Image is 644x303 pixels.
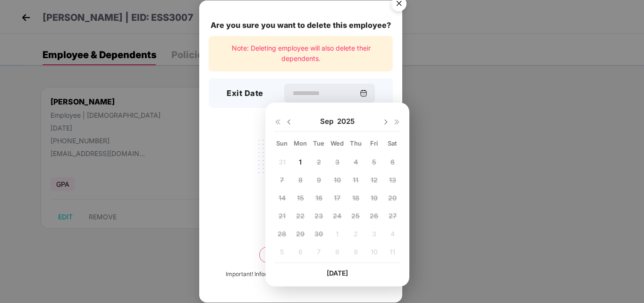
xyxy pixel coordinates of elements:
div: Important! Information once deleted, can’t be recovered. [226,270,376,279]
img: svg+xml;base64,PHN2ZyB4bWxucz0iaHR0cDovL3d3dy53My5vcmcvMjAwMC9zdmciIHdpZHRoPSIxNiIgaGVpZ2h0PSIxNi... [274,118,281,126]
h3: Exit Date [227,87,263,100]
div: Are you sure you want to delete this employee? [209,19,393,31]
img: svg+xml;base64,PHN2ZyBpZD0iRHJvcGRvd24tMzJ4MzIiIHhtbG5zPSJodHRwOi8vd3d3LnczLm9yZy8yMDAwL3N2ZyIgd2... [382,118,390,126]
div: Fri [366,139,382,147]
div: Thu [347,139,364,147]
div: Note: Deleting employee will also delete their dependents. [209,36,393,71]
img: svg+xml;base64,PHN2ZyB4bWxucz0iaHR0cDovL3d3dy53My5vcmcvMjAwMC9zdmciIHdpZHRoPSIyMjQiIGhlaWdodD0iMT... [248,134,354,208]
span: [DATE] [327,269,348,277]
div: Tue [311,139,327,147]
span: 1 [299,158,302,166]
img: svg+xml;base64,PHN2ZyBpZD0iRHJvcGRvd24tMzJ4MzIiIHhtbG5zPSJodHRwOi8vd3d3LnczLm9yZy8yMDAwL3N2ZyIgd2... [285,118,293,126]
span: 2025 [337,117,355,126]
div: Mon [292,139,309,147]
div: Wed [329,139,346,147]
img: svg+xml;base64,PHN2ZyBpZD0iQ2FsZW5kYXItMzJ4MzIiIHhtbG5zPSJodHRwOi8vd3d3LnczLm9yZy8yMDAwL3N2ZyIgd2... [360,89,367,97]
span: Sep [320,117,337,126]
button: Delete permanently [259,247,342,263]
img: svg+xml;base64,PHN2ZyB4bWxucz0iaHR0cDovL3d3dy53My5vcmcvMjAwMC9zdmciIHdpZHRoPSIxNiIgaGVpZ2h0PSIxNi... [393,118,401,126]
div: Sun [274,139,290,147]
div: Sat [384,139,401,147]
